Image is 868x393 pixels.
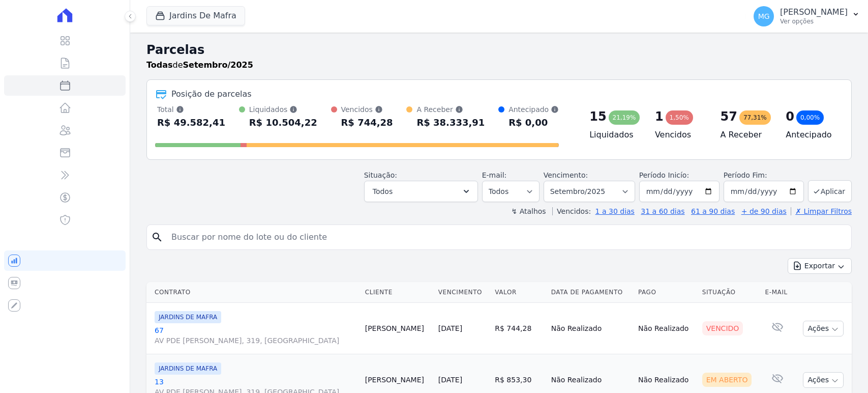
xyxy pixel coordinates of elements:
[698,282,761,303] th: Situação
[552,207,591,215] label: Vencidos:
[249,115,317,131] div: R$ 10.504,22
[155,335,357,346] span: AV PDE [PERSON_NAME], 319, [GEOGRAPHIC_DATA]
[249,104,317,115] div: Liquidados
[589,108,606,125] div: 15
[721,129,770,141] h4: A Receber
[171,88,252,100] div: Posição de parcelas
[721,108,737,125] div: 57
[146,282,361,303] th: Contrato
[796,110,824,125] div: 0,00%
[157,115,225,131] div: R$ 49.582,41
[547,282,634,303] th: Data de Pagamento
[146,41,852,59] h2: Parcelas
[702,321,743,335] div: Vencido
[739,110,771,125] div: 77,31%
[702,373,752,387] div: Em Aberto
[791,207,852,215] a: ✗ Limpar Filtros
[666,110,693,125] div: 1,50%
[491,303,547,354] td: R$ 744,28
[146,60,173,70] strong: Todas
[544,171,588,179] label: Vencimento:
[151,231,163,243] i: search
[491,282,547,303] th: Valor
[373,185,393,198] span: Todos
[155,325,357,346] a: 67AV PDE [PERSON_NAME], 319, [GEOGRAPHIC_DATA]
[361,282,434,303] th: Cliente
[589,129,639,141] h4: Liquidados
[786,108,794,125] div: 0
[361,303,434,354] td: [PERSON_NAME]
[146,59,253,71] p: de
[758,13,770,20] span: MG
[508,115,559,131] div: R$ 0,00
[364,181,478,202] button: Todos
[634,282,698,303] th: Pago
[634,303,698,354] td: Não Realizado
[788,258,852,274] button: Exportar
[803,321,844,336] button: Ações
[416,115,485,131] div: R$ 38.333,91
[595,207,635,215] a: 1 a 30 dias
[808,180,852,202] button: Aplicar
[341,115,393,131] div: R$ 744,28
[780,17,848,25] p: Ver opções
[438,376,462,384] a: [DATE]
[609,110,640,125] div: 21,19%
[155,362,221,375] span: JARDINS DE MAFRA
[416,104,485,115] div: A Receber
[691,207,735,215] a: 61 a 90 dias
[511,207,546,215] label: ↯ Atalhos
[780,7,848,17] p: [PERSON_NAME]
[655,129,704,141] h4: Vencidos
[155,311,221,323] span: JARDINS DE MAFRA
[724,170,804,181] label: Período Fim:
[639,171,689,179] label: Período Inicío:
[761,282,795,303] th: E-mail
[364,171,397,179] label: Situação:
[655,108,664,125] div: 1
[157,104,225,115] div: Total
[146,6,245,25] button: Jardins De Mafra
[341,104,393,115] div: Vencidos
[641,207,684,215] a: 31 a 60 dias
[745,2,868,31] button: MG [PERSON_NAME] Ver opções
[183,60,253,70] strong: Setembro/2025
[508,104,559,115] div: Antecipado
[803,372,844,388] button: Ações
[165,227,847,247] input: Buscar por nome do lote ou do cliente
[482,171,507,179] label: E-mail:
[547,303,634,354] td: Não Realizado
[786,129,835,141] h4: Antecipado
[741,207,787,215] a: + de 90 dias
